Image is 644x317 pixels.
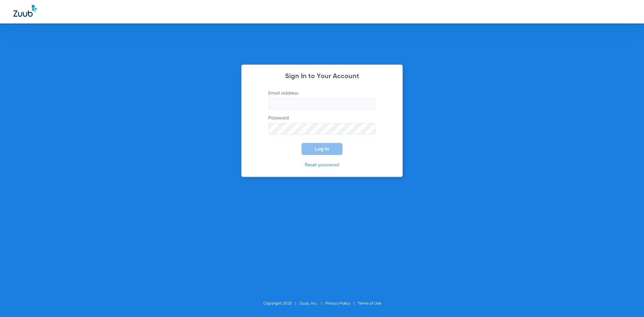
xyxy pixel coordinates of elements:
[268,90,376,110] label: Email address
[13,5,37,17] img: Zuub Logo
[302,143,342,155] button: Log In
[358,302,381,306] a: Terms of Use
[268,123,376,135] input: Password
[315,146,329,152] span: Log In
[325,302,350,306] a: Privacy Policy
[305,163,339,167] a: Reset password
[258,73,386,80] h2: Sign In to Your Account
[268,115,376,135] label: Password
[268,98,376,110] input: Email address
[263,300,300,307] li: Copyright 2025
[300,300,325,307] li: Zuub, Inc.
